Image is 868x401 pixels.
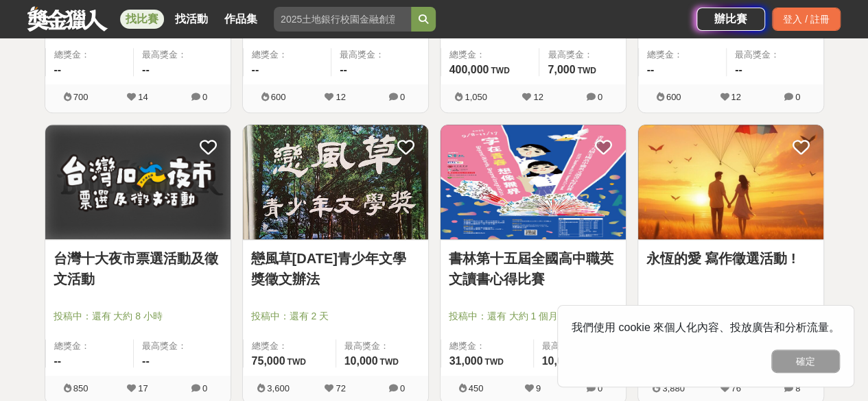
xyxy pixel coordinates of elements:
span: 最高獎金： [340,48,420,62]
span: 0 [400,92,405,102]
a: 找比賽 [120,10,164,29]
span: TWD [379,357,398,367]
span: 75,000 [252,355,285,367]
span: 總獎金： [54,48,126,62]
span: 72 [336,383,345,393]
span: 9 [536,383,541,393]
span: 0 [400,383,405,393]
span: 700 [73,92,89,102]
span: 76 [731,383,740,393]
span: 最高獎金： [142,48,222,62]
img: Cover Image [45,125,231,239]
div: 登入 / 註冊 [772,8,841,31]
span: 總獎金： [449,48,531,62]
span: 1,050 [465,92,487,102]
a: 戀風草[DATE]青少年文學獎徵文辦法 [251,248,420,289]
span: TWD [287,357,305,367]
span: 31,000 [449,355,483,367]
span: 最高獎金： [542,339,618,353]
span: 450 [469,383,484,393]
span: 600 [666,92,681,102]
img: Cover Image [441,125,626,239]
span: -- [142,64,150,75]
span: 12 [533,92,543,102]
a: 永恆的愛 寫作徵選活動 ! [646,248,815,269]
span: TWD [484,357,503,367]
span: 14 [138,92,148,102]
span: 400,000 [449,64,489,75]
span: 3,880 [662,383,685,393]
span: 最高獎金： [548,48,617,62]
span: -- [54,355,62,367]
span: 600 [271,92,286,102]
span: 總獎金： [252,339,327,353]
a: 作品集 [219,10,263,29]
span: 7,000 [548,64,575,75]
span: TWD [491,66,509,75]
span: -- [647,64,655,75]
span: 12 [336,92,345,102]
a: 書林第十五屆全國高中職英文讀書心得比賽 [449,248,618,289]
span: 3,600 [267,383,290,393]
span: 總獎金： [647,48,718,62]
span: 850 [73,383,89,393]
a: 辦比賽 [696,8,765,31]
span: 10,000 [542,355,576,367]
span: 最高獎金： [735,48,815,62]
span: 0 [202,383,207,393]
input: 2025土地銀行校園金融創意挑戰賽：從你出發 開啟智慧金融新頁 [274,7,411,32]
img: Cover Image [638,125,823,239]
span: TWD [577,66,596,75]
span: 0 [795,92,800,102]
a: 台灣十大夜市票選活動及徵文活動 [54,248,222,289]
span: -- [340,64,347,75]
img: Cover Image [243,125,428,239]
span: 8 [795,383,800,393]
span: -- [142,355,150,367]
span: 0 [598,383,602,393]
span: -- [252,64,259,75]
span: 我們使用 cookie 來個人化內容、投放廣告和分析流量。 [572,321,840,333]
span: 總獎金： [54,339,126,353]
span: 0 [202,92,207,102]
span: 最高獎金： [142,339,222,353]
span: 12 [731,92,740,102]
span: 0 [598,92,602,102]
button: 確定 [771,350,840,373]
span: -- [735,64,742,75]
span: 總獎金： [449,339,525,353]
span: 投稿中：還有 2 天 [251,309,420,324]
span: 17 [138,383,148,393]
span: 投稿中：還有 大約 1 個月 [449,309,618,324]
span: -- [54,64,62,75]
span: 投稿中：還有 大約 8 小時 [54,309,222,324]
a: 找活動 [169,10,213,29]
span: 最高獎金： [344,339,420,353]
span: 總獎金： [252,48,323,62]
span: 10,000 [344,355,378,367]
